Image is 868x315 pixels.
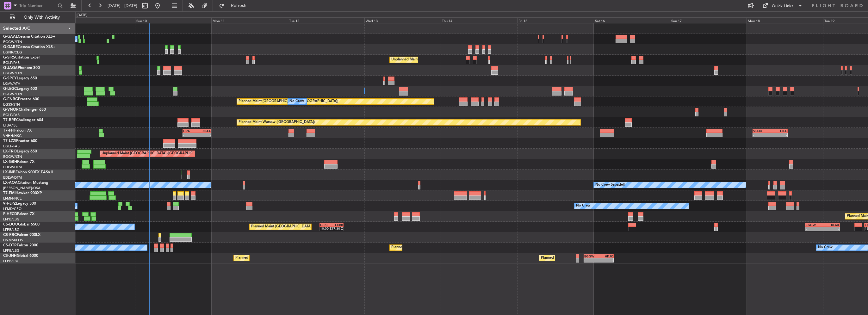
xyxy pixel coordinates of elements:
span: LX-AOA [3,181,18,185]
a: LFPB/LBG [3,248,20,253]
span: LX-TRO [3,150,17,153]
div: EGGW [584,254,598,258]
div: No Crew [289,97,304,106]
div: VHHH [753,129,770,133]
div: Mon 11 [211,17,288,23]
span: 9H-LPZ [3,202,16,206]
div: No Crew [818,243,833,252]
span: T7-BRE [3,118,16,122]
div: Unplanned Maint [GEOGRAPHIC_DATA] ([GEOGRAPHIC_DATA]) [102,149,206,158]
span: T7-LZZI [3,139,16,143]
div: [DATE] [77,13,87,18]
div: 17:30 Z [332,226,343,230]
span: CS-DTR [3,244,17,247]
div: HKJK [599,254,613,258]
div: - [753,133,770,137]
div: Thu 14 [441,17,517,23]
a: LX-INBFalcon 900EX EASy II [3,170,53,174]
div: LFPB [320,223,332,227]
div: - [806,227,822,231]
a: CS-DTRFalcon 2000 [3,244,38,247]
span: G-ENRG [3,97,18,101]
a: G-ENRGPraetor 600 [3,97,39,101]
div: Planned Maint Warsaw ([GEOGRAPHIC_DATA]) [239,118,315,127]
a: [PERSON_NAME]/QSA [3,186,40,190]
a: DNMM/LOS [3,238,23,243]
span: LX-INB [3,170,15,174]
div: FCBB [332,223,343,227]
div: LTFE [770,129,787,133]
div: - [599,258,613,262]
span: Only With Activity [16,15,67,20]
a: G-GARECessna Citation XLS+ [3,45,55,49]
span: CS-DOU [3,223,18,226]
span: G-LEGC [3,87,17,91]
a: LX-AOACitation Mustang [3,181,48,185]
div: Planned Maint Sofia [391,243,424,252]
a: 9H-LPZLegacy 500 [3,202,36,206]
a: CS-DOUGlobal 6500 [3,223,40,226]
a: F-HECDFalcon 7X [3,212,34,216]
a: LFMD/CEQ [3,207,22,211]
span: CS-JHH [3,254,17,258]
a: EGLF/FAB [3,60,20,65]
a: EGLF/FAB [3,113,20,117]
a: T7-FFIFalcon 7X [3,129,32,133]
a: EDLW/DTM [3,165,22,170]
a: EGGW/LTN [3,154,22,159]
div: - [197,133,211,137]
a: LX-GBHFalcon 7X [3,160,34,164]
a: G-VNORChallenger 650 [3,108,46,112]
a: EGSS/STN [3,102,20,107]
a: LTBA/ISL [3,123,17,128]
span: F-HECD [3,212,17,216]
div: Planned Maint [GEOGRAPHIC_DATA] ([GEOGRAPHIC_DATA]) [541,253,641,263]
button: Quick Links [759,1,806,11]
div: - [183,133,197,137]
a: EGNR/CEG [3,50,22,55]
a: LFMN/NCE [3,196,22,201]
span: T7-EMI [3,191,15,195]
span: [DATE] - [DATE] [108,3,137,9]
input: Trip Number [19,1,56,10]
div: Planned Maint [GEOGRAPHIC_DATA] ([GEOGRAPHIC_DATA]) [251,222,351,232]
a: LFPB/LBG [3,227,20,232]
div: - [770,133,787,137]
span: G-SPCY [3,77,17,80]
a: CS-RRCFalcon 900LX [3,233,40,237]
div: Sat 9 [59,17,135,23]
a: EGGW/LTN [3,71,22,76]
div: No Crew Sabadell [595,180,625,190]
div: - [822,227,839,231]
div: Fri 15 [517,17,594,23]
a: CS-JHHGlobal 6000 [3,254,38,258]
a: G-SIRSCitation Excel [3,56,40,59]
div: KLAX [822,223,839,227]
a: EGLF/FAB [3,144,20,149]
div: EGGW [806,223,822,227]
div: 10:00 Z [320,226,332,230]
div: ZBAA [197,129,211,133]
a: G-JAGAPhenom 300 [3,66,40,70]
a: EGGW/LTN [3,92,22,96]
span: G-VNOR [3,108,19,112]
a: LX-TROLegacy 650 [3,150,37,153]
div: Planned Maint [GEOGRAPHIC_DATA] ([GEOGRAPHIC_DATA]) [239,97,338,106]
a: EDLW/DTM [3,175,22,180]
a: LGAV/ATH [3,81,20,86]
a: VHHH/HKG [3,133,22,138]
button: Refresh [216,1,254,11]
a: LFPB/LBG [3,217,20,222]
span: LX-GBH [3,160,17,164]
div: Sat 16 [594,17,670,23]
div: Wed 13 [364,17,441,23]
a: LFPB/LBG [3,259,20,263]
span: G-GARE [3,45,18,49]
div: Mon 18 [747,17,823,23]
a: T7-BREChallenger 604 [3,118,43,122]
div: Tue 12 [288,17,364,23]
a: G-SPCYLegacy 650 [3,77,37,80]
div: Sun 17 [670,17,747,23]
span: G-JAGA [3,66,18,70]
div: Unplanned Maint [GEOGRAPHIC_DATA] ([GEOGRAPHIC_DATA]) [391,55,495,65]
